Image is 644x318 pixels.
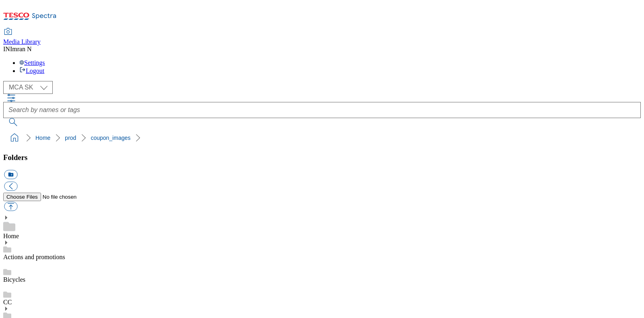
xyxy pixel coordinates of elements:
a: Home [3,233,19,239]
a: home [8,131,21,144]
span: Media Library [3,38,41,45]
a: Bicycles [3,276,25,283]
a: coupon_images [91,135,130,141]
a: Settings [19,59,45,66]
a: Home [35,135,50,141]
a: Actions and promotions [3,254,65,260]
span: Imran N [10,46,32,52]
a: Media Library [3,29,41,46]
a: CC [3,299,12,306]
h3: Folders [3,153,641,162]
input: Search by names or tags [3,102,641,118]
a: prod [65,135,76,141]
span: IN [3,46,10,52]
nav: breadcrumb [3,130,641,145]
a: Logout [19,67,44,74]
